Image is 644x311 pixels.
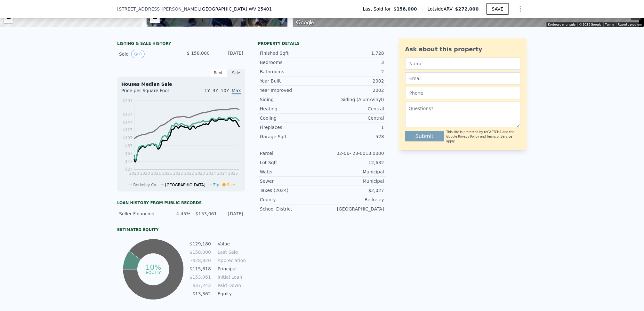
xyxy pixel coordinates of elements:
[363,6,394,12] span: Last Sold for
[189,282,211,289] td: $37,243
[4,14,13,23] a: Zoom out
[487,135,512,138] a: Terms of Service
[322,150,384,156] div: 02-06- 23-0013.0000
[187,51,210,56] span: $ 158,000
[221,211,243,217] div: [DATE]
[6,14,11,22] span: −
[260,187,322,194] div: Taxes (2024)
[121,87,181,98] div: Price per Square Foot
[260,133,322,140] div: Garage Sqft
[189,274,211,281] td: $153,061
[117,227,245,232] div: Estimated Equity
[216,282,245,289] td: Paid Down
[189,290,211,297] td: $13,362
[605,23,614,26] a: Terms (opens in new tab)
[168,211,190,217] div: 4.45%
[405,131,444,141] button: Submit
[165,183,205,187] span: [GEOGRAPHIC_DATA]
[216,265,245,272] td: Principal
[260,196,322,203] div: County
[123,112,133,116] tspan: $167
[146,270,161,275] tspan: equity
[206,171,216,176] tspan: 2024
[458,135,479,138] a: Privacy Policy
[260,68,322,75] div: Bathrooms
[260,78,322,84] div: Year Built
[216,274,245,281] td: Initial Loan
[205,88,210,93] span: 1Y
[455,6,479,12] span: $272,000
[140,171,150,176] tspan: 2020
[199,6,272,12] span: , [GEOGRAPHIC_DATA]
[123,99,133,103] tspan: $201
[162,171,172,176] tspan: 2021
[228,171,238,176] tspan: 2025
[216,290,245,297] td: Equity
[393,6,417,12] span: $158,000
[125,144,133,148] tspan: $87
[322,169,384,175] div: Municipal
[322,96,384,103] div: Siding (Alum/Vinyl)
[548,22,576,27] button: Keyboard shortcuts
[227,183,235,187] span: Sale
[232,88,241,94] span: Max
[260,178,322,184] div: Sewer
[260,87,322,93] div: Year Improved
[322,50,384,56] div: 1,728
[514,3,527,15] button: Show Options
[294,19,316,27] a: Open this area in Google Maps (opens a new window)
[217,171,227,176] tspan: 2024
[123,120,133,124] tspan: $147
[133,183,157,187] span: Berkeley Co.
[322,206,384,212] div: [GEOGRAPHIC_DATA]
[150,14,160,23] a: Zoom out
[405,45,520,54] div: Ask about this property
[195,171,205,176] tspan: 2023
[322,115,384,121] div: Central
[216,249,245,256] td: Last Sale
[129,171,139,176] tspan: 2020
[117,200,245,205] div: Loan history from public records
[322,133,384,140] div: 528
[322,196,384,203] div: Berkeley
[213,88,218,93] span: 3Y
[322,68,384,75] div: 2
[322,78,384,84] div: 2002
[322,59,384,66] div: 3
[322,187,384,194] div: $2,027
[487,3,509,15] button: SAVE
[260,159,322,166] div: Lot Sqft
[117,6,199,12] span: [STREET_ADDRESS][PERSON_NAME]
[405,72,520,84] input: Email
[260,169,322,175] div: Water
[260,124,322,131] div: Fireplaces
[260,96,322,103] div: Siding
[260,59,322,66] div: Bedrooms
[125,151,133,156] tspan: $67
[260,206,322,212] div: School District
[247,6,272,12] span: , WV 25401
[213,183,219,187] span: Zip
[117,41,245,47] div: LISTING & SALE HISTORY
[119,50,176,58] div: Sold
[618,23,642,26] a: Report a problem
[184,171,194,176] tspan: 2022
[151,171,161,176] tspan: 2021
[294,19,316,27] img: Google
[215,50,243,58] div: [DATE]
[405,87,520,99] input: Phone
[322,124,384,131] div: 1
[189,240,211,247] td: $129,180
[322,87,384,93] div: 2002
[125,167,133,172] tspan: $27
[131,50,145,58] button: View historical data
[221,88,229,93] span: 10Y
[125,159,133,164] tspan: $47
[189,257,211,264] td: -$28,820
[194,211,217,217] div: $153,061
[121,81,241,87] div: Houses Median Sale
[260,106,322,112] div: Heating
[123,128,133,132] tspan: $127
[123,136,133,140] tspan: $107
[428,6,455,12] span: Lotside ARV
